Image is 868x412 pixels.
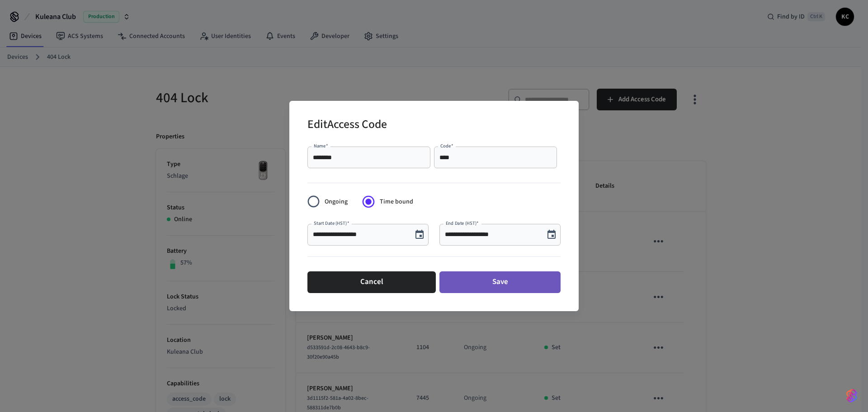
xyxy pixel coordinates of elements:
[325,197,348,207] span: Ongoing
[846,388,857,403] img: SeamLogoGradient.69752ec5.svg
[307,112,387,139] h2: Edit Access Code
[439,271,561,293] button: Save
[380,197,413,207] span: Time bound
[446,220,479,227] label: End Date (HST)
[314,142,328,149] label: Name
[542,226,561,244] button: Choose date, selected date is Aug 25, 2025
[314,220,349,227] label: Start Date (HST)
[307,271,436,293] button: Cancel
[410,226,429,244] button: Choose date, selected date is Aug 23, 2025
[440,142,453,149] label: Code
